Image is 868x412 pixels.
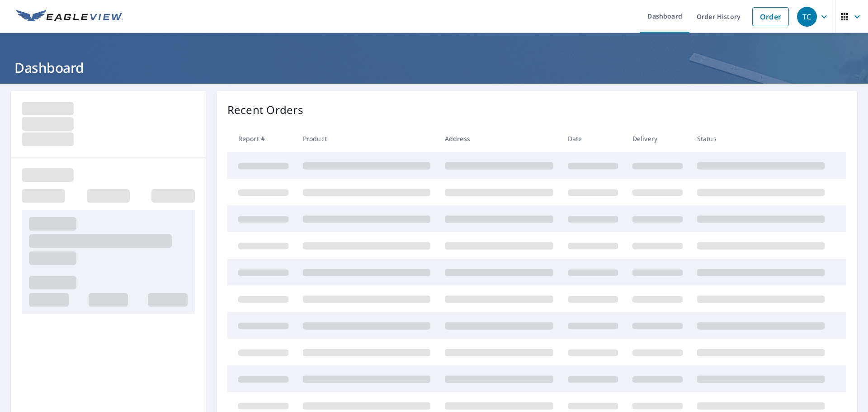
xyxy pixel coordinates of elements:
[227,125,296,152] th: Report #
[11,58,857,77] h1: Dashboard
[690,125,832,152] th: Status
[625,125,690,152] th: Delivery
[16,10,123,24] img: EV Logo
[438,125,561,152] th: Address
[296,125,438,152] th: Product
[561,125,625,152] th: Date
[227,102,303,118] p: Recent Orders
[752,7,789,26] a: Order
[797,7,817,27] div: TC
